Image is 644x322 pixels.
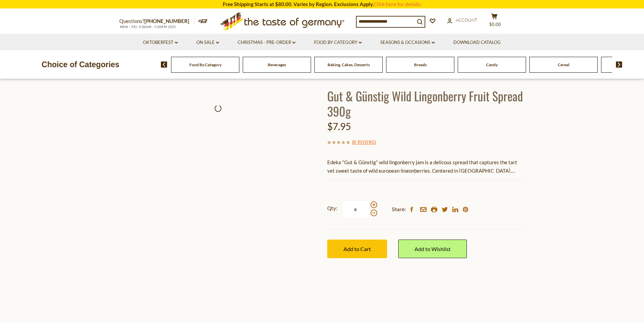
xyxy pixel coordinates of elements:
a: Baking, Cakes, Desserts [328,62,370,67]
h1: Gut & Günstig Wild Lingonberry Fruit Spread 390g [327,88,525,119]
a: Food By Category [314,39,362,46]
img: previous arrow [161,61,167,68]
a: Download Catalog [453,39,501,46]
a: Food By Category [189,62,221,67]
a: Breads [414,62,427,67]
input: Qty: [342,200,369,219]
span: $7.95 [327,121,351,132]
img: next arrow [616,61,622,68]
a: Click here for details. [374,1,422,7]
a: Account [447,17,477,24]
span: ( ) [352,139,376,145]
a: 0 Reviews [354,139,374,146]
a: On Sale [196,39,219,46]
a: Oktoberfest [143,39,178,46]
a: Candy [486,62,498,67]
span: $0.00 [489,22,501,27]
a: [PHONE_NUMBER] [144,18,189,24]
a: Beverages [268,62,286,67]
a: Add to Wishlist [398,240,467,258]
a: Cereal [558,62,569,67]
a: Christmas - PRE-ORDER [238,39,295,46]
p: Questions? [119,17,194,26]
a: Seasons & Occasions [380,39,435,46]
strong: Qty: [327,204,337,213]
button: Add to Cart [327,240,387,258]
span: Share: [392,205,406,214]
span: MON - FRI, 9:00AM - 5:00PM (EST) [119,25,177,29]
p: Edeka "Gut & Günstig" wild lingonberry jam is a delicous spread that captures the tart yet sweet ... [327,158,525,175]
button: $0.00 [484,13,505,30]
span: Account [456,17,477,23]
span: Add to Cart [343,246,371,252]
